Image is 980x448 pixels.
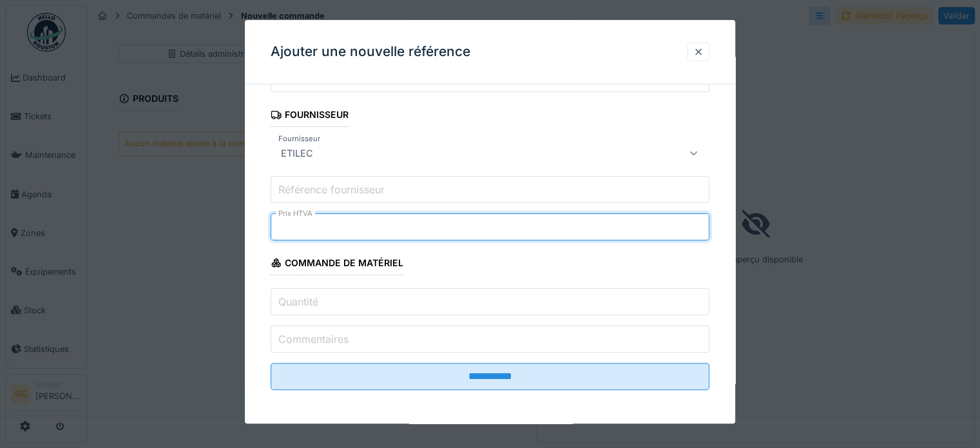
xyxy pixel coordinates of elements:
label: Prix HTVA [276,209,315,220]
label: Quantité [276,294,321,309]
label: Commentaires [276,331,351,347]
div: Fournisseur [271,105,349,127]
div: Commande de matériel [271,254,403,276]
div: ETILEC [276,146,318,161]
label: Référence fournisseur [276,182,387,197]
h3: Ajouter une nouvelle référence [271,44,470,60]
label: Fournisseur [276,134,323,145]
